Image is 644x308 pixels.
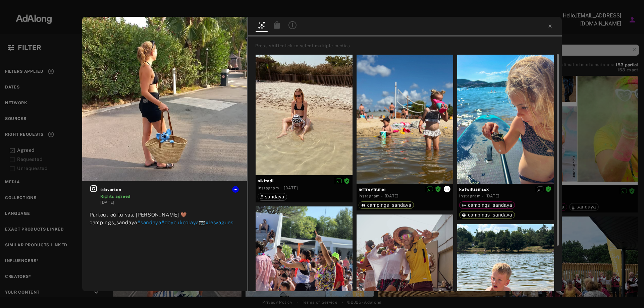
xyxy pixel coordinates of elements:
[258,178,351,184] span: nikitadl
[610,276,644,308] div: Widget de chat
[610,276,644,308] iframe: Chat Widget
[344,178,350,183] span: Rights agreed
[82,17,247,181] img: 535856698_18497021692069309_4887513979303331367_n.webp
[258,185,279,191] div: Instagram
[359,193,380,199] div: Instagram
[284,186,298,190] time: 2025-06-11T18:26:55.000Z
[459,186,552,192] span: katwilliamssx
[359,186,451,192] span: jeffreyfilmer
[482,194,484,199] span: ·
[468,212,512,218] span: campings_sandaya
[361,203,412,207] div: campings_sandaya
[334,177,344,184] button: Disable diffusion on this media
[100,200,114,205] time: 2025-08-20T06:34:38.000Z
[468,202,512,208] span: campings_sandaya
[459,193,480,199] div: Instagram
[265,194,284,199] span: sandaya
[137,220,233,225] span: #sandaya#doyoukoolaya📷#lesvagues
[462,212,512,217] div: campings_sandaya
[260,194,284,199] div: sandaya
[367,202,412,208] span: campings_sandaya
[90,212,187,225] span: Partout où tu vas, [PERSON_NAME] 🤎 campings_sandaya
[381,194,383,199] span: ·
[535,186,545,193] button: Enable diffusion on this media
[462,203,512,207] div: campings_sandaya
[425,186,435,193] button: Disable diffusion on this media
[435,187,441,191] span: Rights agreed
[280,185,282,191] span: ·
[385,194,399,198] time: 2025-07-27T11:36:05.000Z
[255,43,559,49] div: Press shift+click to select multiple medias
[485,194,499,198] time: 2025-08-03T17:45:06.000Z
[100,187,239,193] span: tdaverton
[100,194,130,199] span: Rights agreed
[545,187,551,191] span: Rights agreed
